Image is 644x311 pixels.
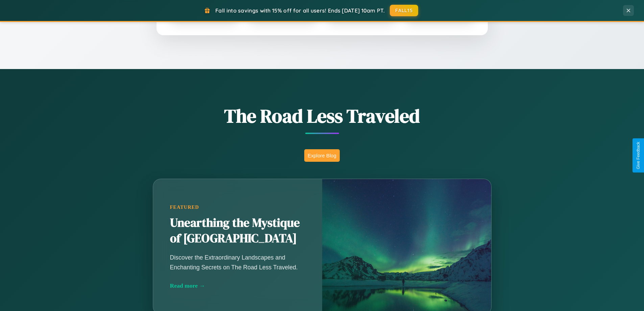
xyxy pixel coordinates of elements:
button: FALL15 [390,5,418,16]
div: Give Feedback [636,142,641,169]
h2: Unearthing the Mystique of [GEOGRAPHIC_DATA] [170,215,305,246]
p: Discover the Extraordinary Landscapes and Enchanting Secrets on The Road Less Traveled. [170,253,305,272]
span: Fall into savings with 15% off for all users! Ends [DATE] 10am PT. [215,7,385,14]
div: Featured [170,204,305,210]
h1: The Road Less Traveled [119,103,525,129]
div: Read more → [170,282,305,289]
button: Explore Blog [304,149,340,162]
